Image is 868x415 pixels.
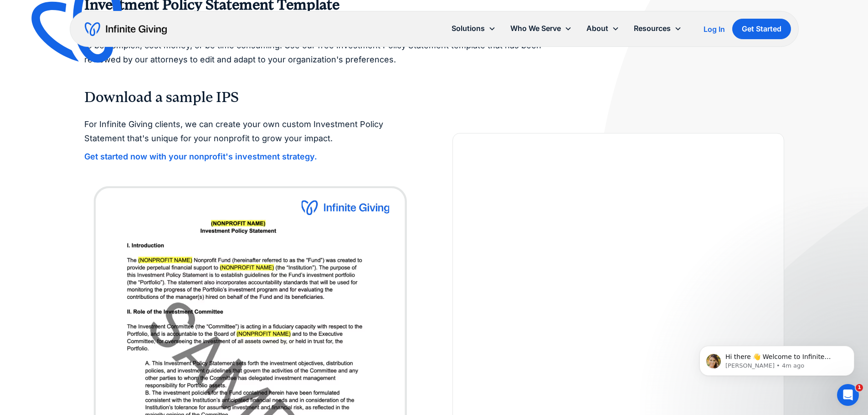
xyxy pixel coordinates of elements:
[686,327,868,390] iframe: Intercom notifications message
[704,26,725,33] div: Log In
[586,22,608,35] div: About
[510,22,561,35] div: Who We Serve
[837,384,859,406] iframe: Intercom live chat
[579,19,627,38] div: About
[84,118,416,145] p: For Infinite Giving clients, we can create your own custom Investment Policy Statement that's uni...
[634,22,671,35] div: Resources
[84,152,317,161] a: Get started now with your nonprofit's investment strategy.
[856,384,863,391] span: 1
[444,19,503,38] div: Solutions
[627,19,689,38] div: Resources
[84,152,317,161] strong: Get started now with your nonprofit's investment strategy.
[84,88,784,107] h3: Download a sample IPS
[85,22,167,36] a: home
[704,24,725,35] a: Log In
[503,19,579,38] div: Who We Serve
[732,19,791,39] a: Get Started
[452,22,485,35] div: Solutions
